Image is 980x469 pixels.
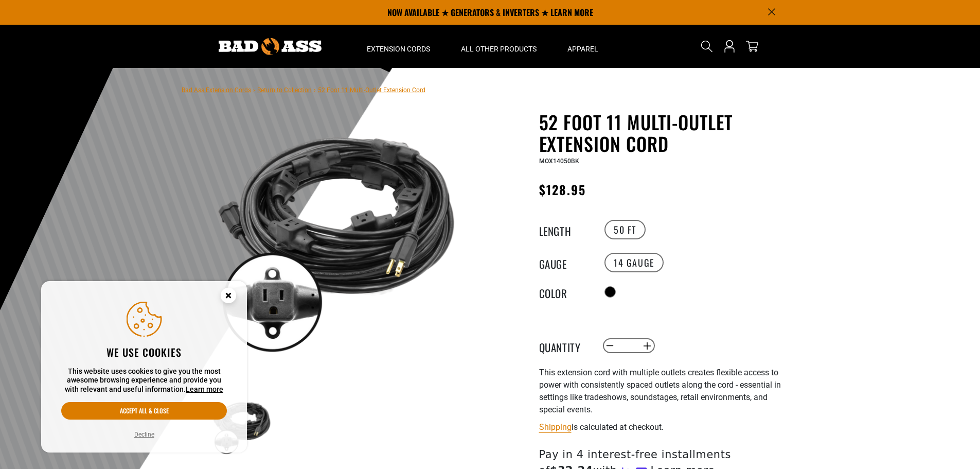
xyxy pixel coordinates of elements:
[461,44,537,54] span: All Other Products
[539,285,591,299] legend: Color
[539,368,781,414] span: This extension cord with multiple outlets creates flexible access to power with consistently spac...
[182,86,251,94] a: Bad Ass Extension Cords
[61,367,227,394] p: This website uses cookies to give you the most awesome browsing experience and provide you with r...
[539,420,791,434] div: is calculated at checkout.
[446,25,552,68] summary: All Other Products
[314,86,316,94] span: ›
[257,86,312,94] a: Return to Collection
[539,339,591,353] label: Quantity
[567,44,598,54] span: Apparel
[318,86,425,94] span: 52 Foot 11 Multi-Outlet Extension Cord
[61,402,227,420] button: Accept all & close
[212,113,460,361] img: black
[219,38,322,55] img: Bad Ass Extension Cords
[539,158,579,165] span: MOX14050BK
[41,281,247,453] aside: Cookie Consent
[539,223,591,236] legend: Length
[604,253,664,272] label: 14 Gauge
[539,180,586,199] span: $128.95
[539,256,591,269] legend: Gauge
[539,422,572,432] a: Shipping
[604,220,646,239] label: 50 FT
[131,429,157,440] button: Decline
[253,86,255,94] span: ›
[186,385,223,393] a: Learn more
[367,44,430,54] span: Extension Cords
[182,83,425,96] nav: breadcrumbs
[351,25,446,68] summary: Extension Cords
[552,25,614,68] summary: Apparel
[539,111,791,154] h1: 52 Foot 11 Multi-Outlet Extension Cord
[699,38,715,55] summary: Search
[61,345,227,359] h2: We use cookies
